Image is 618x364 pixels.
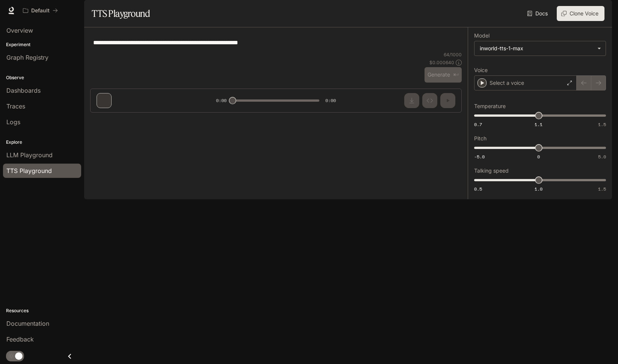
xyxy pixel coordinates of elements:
[31,8,50,14] p: Default
[474,41,606,56] div: inworld-tts-1-max
[474,33,490,38] p: Model
[535,186,542,192] span: 1.0
[474,121,482,128] span: 0.7
[557,6,604,21] button: Clone Voice
[474,153,485,160] span: -5.0
[474,168,509,173] p: Talking speed
[537,153,540,160] span: 0
[480,45,594,52] div: inworld-tts-1-max
[444,51,462,58] p: 64 / 1000
[598,153,606,160] span: 5.0
[598,121,606,128] span: 1.5
[490,79,524,87] p: Select a voice
[474,104,506,109] p: Temperature
[474,136,487,141] p: Pitch
[474,68,488,73] p: Voice
[429,59,454,66] p: $ 0.000640
[92,6,150,21] h1: TTS Playground
[535,121,542,128] span: 1.1
[526,6,551,21] a: Docs
[474,186,482,192] span: 0.5
[598,186,606,192] span: 1.5
[20,3,61,18] button: All workspaces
